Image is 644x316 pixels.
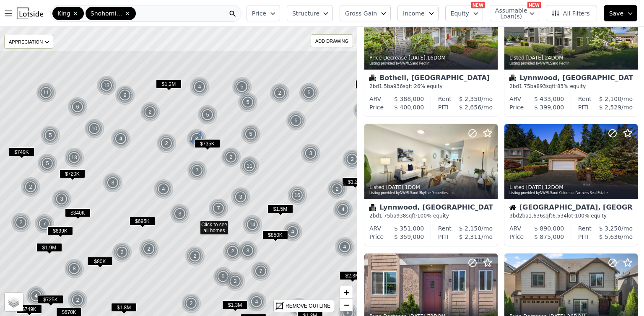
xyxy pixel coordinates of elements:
[156,133,177,153] img: g1.png
[283,222,303,242] img: g1.png
[139,239,159,259] div: 2
[197,105,218,125] img: g1.png
[181,293,202,313] img: g1.png
[40,125,61,145] img: g1.png
[504,124,637,246] a: Listed [DATE],12DOMListing provided byNWMLSand Columbia Partners Real EstateHouse[GEOGRAPHIC_DATA...
[26,286,46,306] div: 4
[37,153,57,174] div: 5
[509,204,633,212] div: [GEOGRAPHIC_DATA], [GEOGRAPHIC_DATA]
[589,103,633,111] div: /mo
[37,153,58,174] img: g1.png
[599,233,621,240] span: $ 5,636
[239,156,260,176] img: g1.png
[65,208,91,220] div: $340K
[438,224,452,233] div: Rent
[509,191,634,196] div: Listing provided by NWMLS and Columbia Partners Real Estate
[68,290,88,310] div: 2
[187,129,207,149] img: g1.png
[369,191,493,196] div: Listing provided by NWMLS and Skyline Properties, Inc.
[509,212,633,219] div: 3 bd 2 ba sqft lot · 100% equity
[394,104,424,111] span: $ 400,000
[241,124,261,144] div: 5
[327,179,348,199] img: g1.png
[64,148,85,168] img: g1.png
[36,243,62,252] span: $1.9M
[340,271,365,283] div: $2.3M
[213,267,234,287] img: g1.png
[604,5,637,21] button: Save
[252,9,266,18] span: Price
[449,233,493,241] div: /mo
[452,95,493,103] div: /mo
[247,292,267,312] img: g1.png
[509,61,634,66] div: Listing provided by NWMLS and Redfin
[509,204,516,211] img: House
[130,217,155,229] div: $695K
[38,295,63,307] div: $725K
[340,286,353,299] a: Zoom in
[221,147,241,167] div: 2
[197,105,218,125] div: 5
[68,290,88,310] img: g1.png
[495,8,522,19] span: Assumable Loan(s)
[153,179,174,199] img: g1.png
[47,226,73,235] span: $699K
[287,185,307,205] div: 16
[153,179,174,199] div: 4
[17,8,43,19] img: Lotside
[185,246,205,266] div: 2
[509,224,521,233] div: ARV
[241,124,261,144] img: g1.png
[87,257,113,266] span: $80K
[36,83,56,103] div: 11
[509,233,524,241] div: Price
[459,233,481,240] span: $ 2,311
[103,173,123,193] div: 3
[599,96,621,102] span: $ 2,100
[21,177,41,197] div: 2
[65,208,91,217] span: $340K
[286,111,306,131] img: g1.png
[335,237,355,257] div: 4
[369,204,493,212] div: Lynnwood, [GEOGRAPHIC_DATA]
[103,173,123,193] img: g1.png
[369,212,493,219] div: 2 bd 1.75 ba sqft · 100% equity
[471,2,485,8] div: NEW
[369,75,376,81] img: Condominium
[452,224,493,233] div: /mo
[16,305,42,313] span: $749K
[9,148,34,156] span: $749K
[287,185,308,205] img: g1.png
[232,77,252,97] div: 5
[111,303,137,312] span: $1.8M
[64,259,84,279] div: 8
[526,184,543,190] time: 2025-08-09 13:57
[140,102,161,122] img: g1.png
[438,95,452,103] div: Rent
[47,226,73,238] div: $699K
[364,124,497,246] a: Listed [DATE],1DOMListing provided byNWMLSand Skyline Properties, Inc.CondominiumLynnwood, [GEOGR...
[111,129,131,149] div: 4
[369,233,384,241] div: Price
[68,97,88,117] img: g1.png
[111,129,131,149] img: g1.png
[490,5,539,21] button: Assumable Loan(s)
[238,241,258,261] img: g1.png
[60,169,85,178] span: $720K
[170,204,190,224] div: 3
[340,299,353,311] a: Zoom out
[301,143,321,163] img: g1.png
[34,214,55,234] div: 7
[247,292,267,312] div: 4
[286,111,306,131] div: 5
[345,9,377,18] span: Gross Gain
[36,83,57,103] img: g1.png
[353,101,374,121] img: g1.png
[353,101,373,121] div: 5
[408,55,426,61] time: 2025-08-09 19:45
[299,83,319,103] div: 5
[187,161,208,181] img: g1.png
[156,133,177,153] div: 2
[526,55,543,61] time: 2025-08-09 18:45
[185,246,205,266] img: g1.png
